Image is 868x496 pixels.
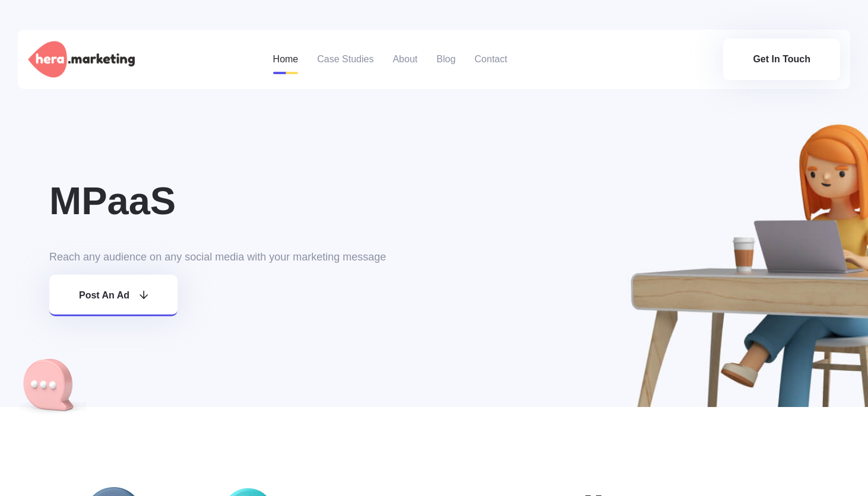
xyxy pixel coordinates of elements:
a: Contact [474,30,507,89]
a: Post an ad [49,275,178,316]
a: Home [273,30,299,89]
a: Get In Touch [723,39,840,80]
a: Blog [436,30,455,89]
p: Reach any audience on any social media with your marketing message [49,248,819,266]
h3: MPaaS [49,178,819,224]
a: Case Studies [317,30,373,89]
a: About [392,30,417,89]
